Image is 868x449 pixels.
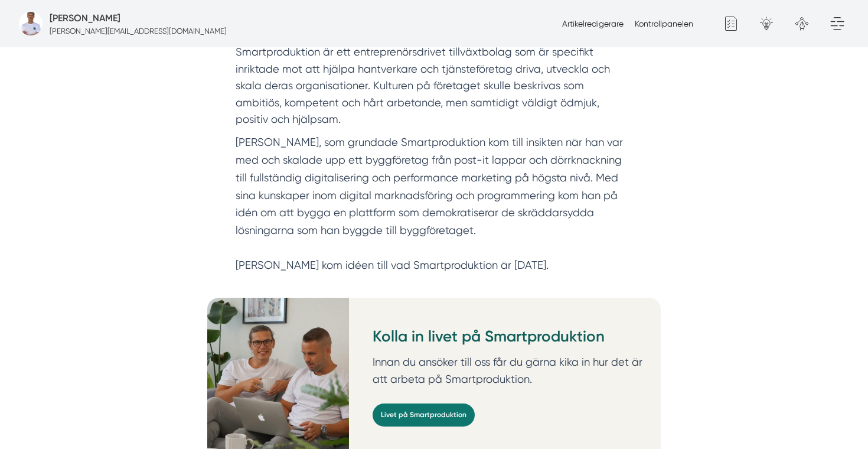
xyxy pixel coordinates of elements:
[236,134,632,274] p: [PERSON_NAME], som grundade Smartproduktion kom till insikten när han var med och skalade upp ett...
[562,19,624,28] a: Artikelredigerare
[236,44,632,134] section: Smartproduktion är ett entreprenörsdrivet tillväxtbolag som är specifikt inriktade mot att hjälpa...
[373,404,475,427] a: Livet på Smartproduktion
[373,326,651,353] h3: Kolla in livet på Smartproduktion
[50,25,227,37] p: [PERSON_NAME][EMAIL_ADDRESS][DOMAIN_NAME]
[373,353,651,388] p: Innan du ansöker till oss får du gärna kika in hur det är att arbeta på Smartproduktion.
[50,11,120,25] h5: Administratör
[19,12,43,35] img: foretagsbild-pa-smartproduktion-en-webbyraer-i-dalarnas-lan.png
[635,19,693,28] a: Kontrollpanelen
